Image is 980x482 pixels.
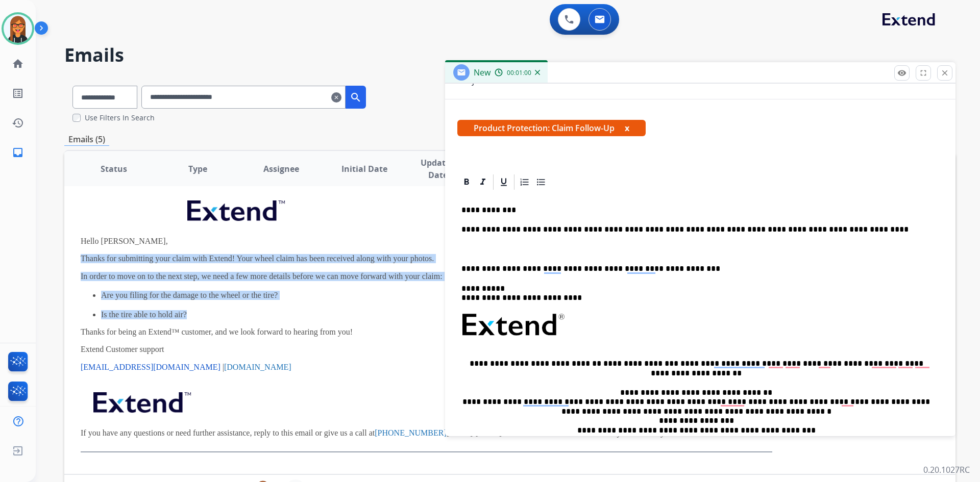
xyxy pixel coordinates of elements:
[4,14,32,43] img: avatar
[81,327,772,337] p: Thanks for being an Extend™ customer, and we look forward to hearing from you!
[533,174,549,190] div: Bullet List
[81,380,201,420] img: extend.png
[175,188,295,229] img: extend.png
[101,310,772,319] p: Is the tire able to hold air?
[496,174,511,190] div: Underline
[101,291,772,300] p: Are you filing for the damage to the wheel or the tire?
[12,146,24,159] mat-icon: inbox
[12,58,24,70] mat-icon: home
[81,254,772,263] p: Thanks for submitting your claim with Extend! Your wheel claim has been received along with your ...
[415,157,461,181] span: Updated Date
[224,363,291,371] a: [DOMAIN_NAME]
[923,464,970,476] p: 0.20.1027RC
[897,68,906,78] mat-icon: remove_red_eye
[81,363,772,372] p: |
[625,122,629,134] button: x
[64,45,955,65] h2: Emails
[331,91,341,104] mat-icon: clear
[81,428,772,438] p: If you have any questions or need further assistance, reply to this email or give us a call at [D...
[101,163,127,175] span: Status
[81,363,223,371] a: [EMAIL_ADDRESS][DOMAIN_NAME]
[188,163,207,175] span: Type
[459,174,474,190] div: Bold
[12,87,24,99] mat-icon: list_alt
[507,69,531,77] span: 00:01:00
[64,133,109,146] p: Emails (5)
[81,363,220,371] span: [EMAIL_ADDRESS][DOMAIN_NAME]
[81,345,772,354] p: Extend Customer support
[350,91,362,104] mat-icon: search
[81,237,772,246] p: Hello [PERSON_NAME],
[517,174,532,190] div: Ordered List
[475,174,491,190] div: Italic
[375,428,446,437] span: [PHONE_NUMBER]
[81,272,772,281] p: In order to move on to the next step, we need a few more details before we can move forward with ...
[474,67,491,78] span: New
[341,163,387,175] span: Initial Date
[457,120,646,136] span: Product Protection: Claim Follow-Up
[85,113,155,123] label: Use Filters In Search
[12,117,24,129] mat-icon: history
[263,163,299,175] span: Assignee
[940,68,949,78] mat-icon: close
[919,68,928,78] mat-icon: fullscreen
